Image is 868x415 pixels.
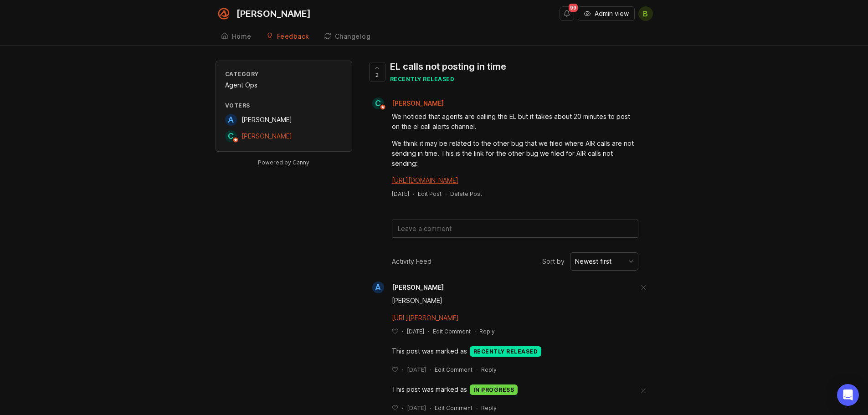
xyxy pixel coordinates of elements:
[430,366,431,374] div: ·
[430,404,431,412] div: ·
[418,190,442,198] div: Edit Post
[402,404,403,412] div: ·
[392,314,459,322] a: [URL][PERSON_NAME]
[392,138,638,169] div: We think it may be related to the other bug that we filed where AIR calls are not sending in time...
[435,366,473,374] div: Edit Comment
[433,328,471,335] div: Edit Comment
[392,283,444,291] span: [PERSON_NAME]
[450,190,482,198] div: Delete Post
[372,282,384,293] div: A
[481,404,497,412] div: Reply
[638,6,653,21] button: B
[569,4,578,12] span: 99
[225,130,237,142] div: C
[445,190,447,198] div: ·
[257,157,311,168] a: Powered by Canny
[367,97,451,109] a: C[PERSON_NAME]
[236,9,311,18] div: [PERSON_NAME]
[435,404,473,412] div: Edit Comment
[392,99,444,107] span: [PERSON_NAME]
[392,346,467,357] span: This post was marked as
[225,70,343,78] div: Category
[542,256,565,266] span: Sort by
[560,6,574,21] button: Notifications
[837,384,859,406] div: Open Intercom Messenger
[367,282,444,293] a: A[PERSON_NAME]
[232,33,252,40] div: Home
[575,256,611,266] div: Newest first
[335,33,371,40] div: Changelog
[225,130,292,142] a: C[PERSON_NAME]
[428,328,429,335] div: ·
[481,366,497,374] div: Reply
[470,384,518,395] div: in progress
[407,405,426,411] time: [DATE]
[474,328,476,335] div: ·
[595,9,629,18] span: Admin view
[392,190,409,198] a: [DATE]
[277,33,309,40] div: Feedback
[390,60,506,73] div: EL calls not posting in time
[216,5,232,22] img: Smith.ai logo
[369,62,385,82] button: 2
[225,114,237,126] div: A
[643,8,648,19] span: B
[375,71,379,79] span: 2
[225,102,343,109] div: Voters
[232,137,239,143] img: member badge
[402,366,403,374] div: ·
[318,27,376,46] a: Changelog
[392,296,638,306] div: [PERSON_NAME]
[379,104,386,111] img: member badge
[407,328,424,335] time: [DATE]
[470,346,542,357] div: recently released
[578,6,635,21] button: Admin view
[479,328,495,335] div: Reply
[407,366,426,373] time: [DATE]
[392,112,638,132] div: We noticed that agents are calling the EL but it takes about 20 minutes to post on the el call al...
[225,114,292,126] a: A[PERSON_NAME]
[413,190,414,198] div: ·
[392,176,458,184] a: [URL][DOMAIN_NAME]
[390,75,506,83] div: recently released
[241,116,292,123] span: [PERSON_NAME]
[241,132,292,140] span: [PERSON_NAME]
[392,256,431,266] div: Activity Feed
[392,384,467,395] span: This post was marked as
[216,27,257,46] a: Home
[476,366,478,374] div: ·
[392,190,409,197] time: [DATE]
[372,97,384,109] div: C
[402,328,403,335] div: ·
[225,80,343,90] div: Agent Ops
[476,404,478,412] div: ·
[261,27,315,46] a: Feedback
